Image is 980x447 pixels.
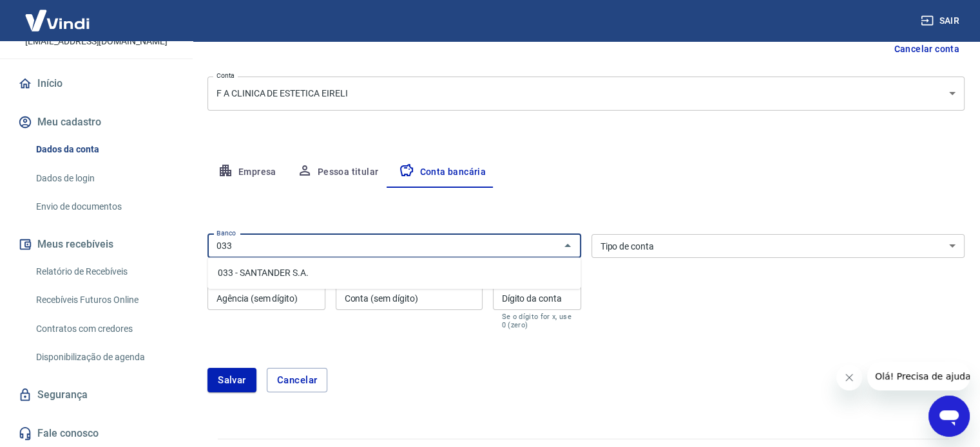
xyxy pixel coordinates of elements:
[207,262,581,284] li: 033 - SANTANDER S.A.
[31,344,177,370] a: Disponibilização de agenda
[928,396,970,437] iframe: Botão para abrir a janela de mensagens
[502,313,572,329] p: Se o dígito for x, use 0 (zero)
[15,108,177,136] button: Meu cadastro
[31,287,177,313] a: Recebíveis Futuros Online
[15,381,177,409] a: Segurança
[207,368,256,392] button: Salvar
[25,35,168,48] p: [EMAIL_ADDRESS][DOMAIN_NAME]
[216,71,235,80] label: Conta
[31,316,177,342] a: Contratos com credores
[559,237,577,255] button: Fechar
[267,368,328,392] button: Cancelar
[836,365,862,390] iframe: Fechar mensagem
[31,136,177,163] a: Dados da conta
[389,157,496,188] button: Conta bancária
[31,165,177,192] a: Dados de login
[216,228,236,238] label: Banco
[287,157,389,188] button: Pessoa titular
[15,69,177,98] a: Início
[207,77,965,111] div: F A CLINICA DE ESTETICA EIRELI
[15,230,177,259] button: Meus recebíveis
[867,362,970,390] iframe: Mensagem da empresa
[918,9,965,33] button: Sair
[8,9,108,19] span: Olá! Precisa de ajuda?
[15,1,99,40] img: Vindi
[207,157,287,188] button: Empresa
[31,194,177,220] a: Envio de documentos
[889,37,965,61] button: Cancelar conta
[31,259,177,285] a: Relatório de Recebíveis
